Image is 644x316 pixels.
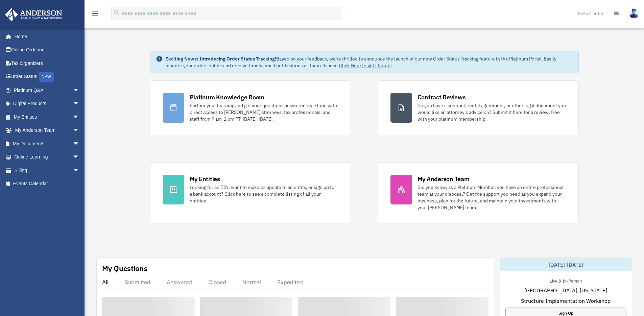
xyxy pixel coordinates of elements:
[102,263,147,273] div: My Questions
[165,55,573,69] div: Based on your feedback, we're thrilled to announce the launch of our new Order Status Tracking fe...
[150,80,351,135] a: Platinum Knowledge Room Further your learning and get your questions answered real-time with dire...
[5,177,90,191] a: Events Calendar
[418,175,470,183] div: My Anderson Team
[73,97,86,111] span: arrow_drop_down
[91,12,99,18] a: menu
[150,162,351,223] a: My Entities Looking for an EIN, want to make an update to an entity, or sign up for a bank accoun...
[5,164,90,177] a: Billingarrow_drop_down
[5,150,90,164] a: Online Learningarrow_drop_down
[5,137,90,150] a: My Documentsarrow_drop_down
[378,80,579,135] a: Contract Reviews Do you have a contract, rental agreement, or other legal document you would like...
[339,63,392,69] a: Click Here to get started!
[418,184,566,211] div: Did you know, as a Platinum Member, you have an entire professional team at your disposal? Get th...
[73,164,86,177] span: arrow_drop_down
[544,277,587,284] div: Live & In-Person
[3,8,64,21] img: Anderson Advisors Platinum Portal
[5,124,90,137] a: My Anderson Teamarrow_drop_down
[73,83,86,97] span: arrow_drop_down
[5,30,86,43] a: Home
[5,110,90,124] a: My Entitiesarrow_drop_down
[629,8,639,18] img: User Pic
[521,297,611,305] span: Structure Implementation Workshop
[242,279,261,286] div: Normal
[418,102,566,122] div: Do you have a contract, rental agreement, or other legal document you would like an attorney's ad...
[418,93,466,101] div: Contract Reviews
[113,9,120,17] i: search
[277,279,303,286] div: Expedited
[5,97,90,111] a: Digital Productsarrow_drop_down
[102,279,109,286] div: All
[73,124,86,138] span: arrow_drop_down
[73,110,86,124] span: arrow_drop_down
[5,56,90,70] a: Tax Organizers
[73,150,86,164] span: arrow_drop_down
[73,137,86,151] span: arrow_drop_down
[190,102,338,122] div: Further your learning and get your questions answered real-time with direct access to [PERSON_NAM...
[190,184,338,204] div: Looking for an EIN, want to make an update to an entity, or sign up for a bank account? Click her...
[5,43,90,57] a: Online Ordering
[500,258,632,271] div: [DATE]-[DATE]
[167,279,192,286] div: Answered
[208,279,226,286] div: Closed
[190,93,265,101] div: Platinum Knowledge Room
[125,279,150,286] div: Submitted
[190,175,220,183] div: My Entities
[378,162,579,223] a: My Anderson Team Did you know, as a Platinum Member, you have an entire professional team at your...
[91,9,99,18] i: menu
[524,286,607,294] span: [GEOGRAPHIC_DATA], [US_STATE]
[39,72,54,82] div: NEW
[5,83,90,97] a: Platinum Q&Aarrow_drop_down
[5,70,90,84] a: Order StatusNEW
[165,56,276,62] strong: Exciting News: Introducing Order Status Tracking!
